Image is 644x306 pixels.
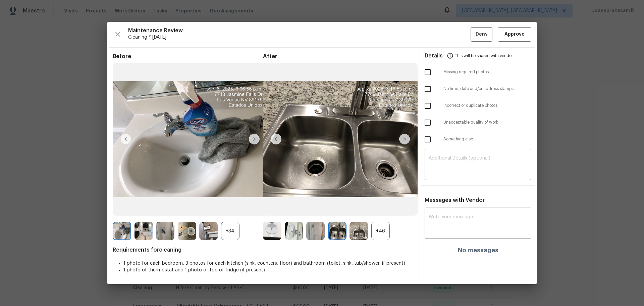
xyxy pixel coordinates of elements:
[419,97,537,114] div: Incorrect or duplicate photos
[476,30,488,39] span: Deny
[371,222,390,240] div: +46
[120,134,131,144] img: left-chevron-button-url
[249,134,260,144] img: right-chevron-button-url
[419,64,537,81] div: Missing required photos
[123,260,413,267] li: 1 photo for each bedroom, 3 photos for each kitchen (sink, counters, floor) and bathroom (toilet,...
[498,27,531,42] button: Approve
[399,134,410,144] img: right-chevron-button-url
[113,53,263,60] span: Before
[443,86,531,92] span: No time, date and/or address stamps
[443,120,531,125] span: Unacceptable quality of work
[443,103,531,108] span: Incorrect or duplicate photos
[123,267,413,273] li: 1 photo of thermostat and 1 photo of top of fridge (if present)
[271,134,281,144] img: left-chevron-button-url
[458,247,498,254] h4: No messages
[419,81,537,97] div: No time, date and/or address stamps
[263,53,413,60] span: After
[455,48,513,64] span: This will be shared with vendor
[113,247,413,253] span: Requirements for cleaning
[504,30,525,39] span: Approve
[443,69,531,75] span: Missing required photos
[419,114,537,131] div: Unacceptable quality of work
[471,27,492,42] button: Deny
[419,131,537,148] div: Something else
[425,48,443,64] span: Details
[128,34,471,41] span: Cleaning * [DATE]
[443,136,531,142] span: Something else
[425,198,485,203] span: Messages with Vendor
[221,222,239,240] div: +34
[128,27,471,34] span: Maintenance Review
